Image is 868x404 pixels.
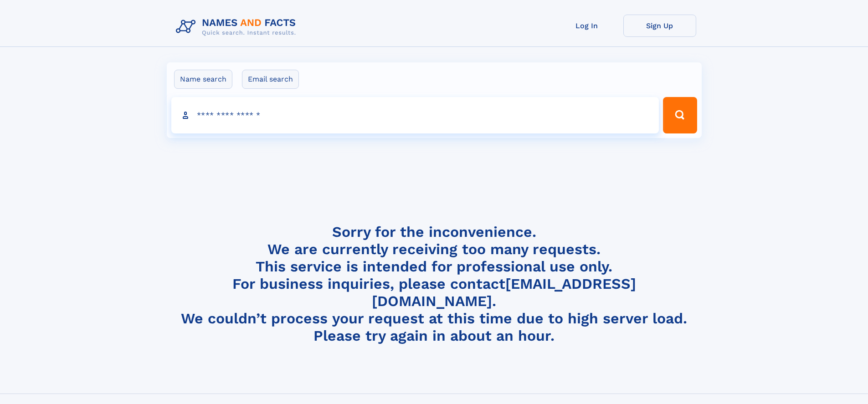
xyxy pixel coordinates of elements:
[663,97,697,133] button: Search Button
[174,70,232,89] label: Name search
[242,70,299,89] label: Email search
[550,15,623,37] a: Log In
[623,15,696,37] a: Sign Up
[171,97,659,133] input: search input
[172,223,696,345] h4: Sorry for the inconvenience. We are currently receiving too many requests. This service is intend...
[172,15,303,39] img: Logo Names and Facts
[372,275,636,310] a: [EMAIL_ADDRESS][DOMAIN_NAME]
